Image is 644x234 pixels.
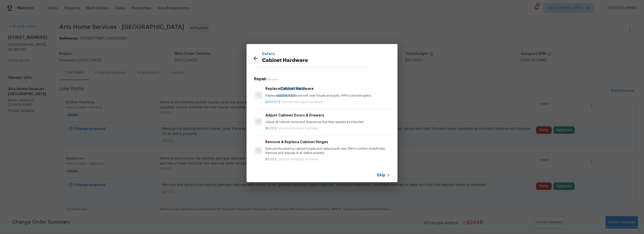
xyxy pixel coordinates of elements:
[267,78,278,81] span: 3 Results
[280,87,305,90] span: Cabinet Hard
[265,126,390,131] p: |
[265,147,390,155] p: Remove the existing cabinet hinges and replace with new (PM to confirm style/finish). Remove and ...
[265,157,390,162] p: |
[265,120,390,124] p: Adjust all cabinet doors and drawers so that they operate as intended.
[265,158,274,161] span: $5.00
[277,94,295,97] span: cabinet hard
[276,158,318,161] span: Cabinets damaged hardware
[377,173,385,178] span: Skip
[265,100,278,103] span: $300.00
[265,94,390,98] p: Replace ware with new hinges and pulls. HPM to provide specs
[265,139,390,145] h6: Remove & Replace Cabinet Hinges
[262,51,369,57] p: Defect
[265,127,274,130] span: $5.00
[265,112,390,118] h6: Adjust Cabinet Doors & Drawers
[276,127,318,130] span: Cabinets damaged hardware
[281,100,323,103] span: Cabinets damaged hardware
[254,76,391,82] h5: Repair
[265,86,390,91] h6: Replace ware
[265,100,390,104] p: |
[262,57,369,65] p: Cabinet Hardware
